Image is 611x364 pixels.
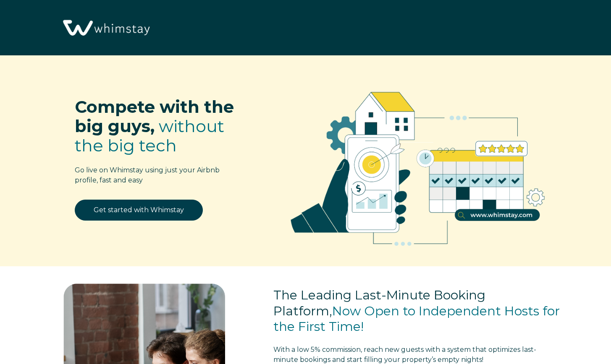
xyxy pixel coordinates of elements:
[75,116,224,156] span: without the big tech
[75,96,234,136] span: Compete with the big guys,
[273,346,536,364] span: tart filling your property’s empty nights!
[273,346,536,364] span: With a low 5% commission, reach new guests with a system that optimizes last-minute bookings and s
[59,4,152,52] img: Whimstay Logo-02 1
[270,68,566,262] img: RBO Ilustrations-02
[273,287,485,319] span: The Leading Last-Minute Booking Platform,
[75,166,220,184] span: Go live on Whimstay using just your Airbnb profile, fast and easy
[273,303,560,335] span: Now Open to Independent Hosts for the First Time!
[75,200,203,221] a: Get started with Whimstay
